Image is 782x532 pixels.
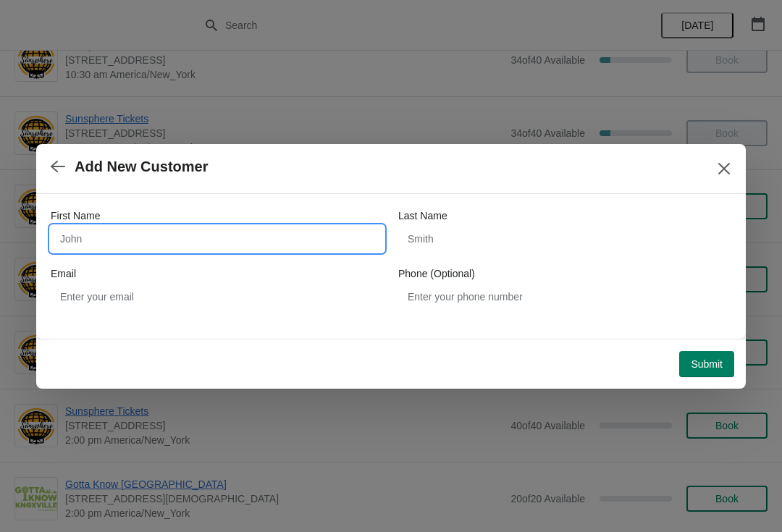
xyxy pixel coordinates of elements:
input: John [51,226,384,252]
button: Close [711,156,737,182]
input: Enter your phone number [398,284,731,310]
label: Phone (Optional) [398,266,475,281]
input: Enter your email [51,284,384,310]
h2: Add New Customer [75,159,208,175]
label: Email [51,266,76,281]
button: Submit [679,351,734,377]
label: Last Name [398,208,447,223]
span: Submit [691,358,723,370]
input: Smith [398,226,731,252]
label: First Name [51,208,100,223]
